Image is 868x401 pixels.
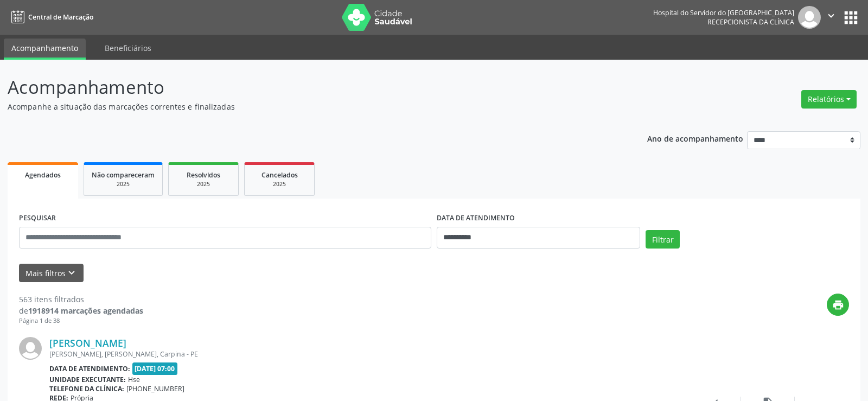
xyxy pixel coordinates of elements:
[646,230,680,249] button: Filtrar
[4,39,86,60] a: Acompanhamento
[252,180,307,188] div: 2025
[49,384,124,393] b: Telefone da clínica:
[437,210,515,227] label: DATA DE ATENDIMENTO
[19,264,84,283] button: Mais filtroskeyboard_arrow_down
[128,375,140,384] span: Hse
[832,299,844,311] i: print
[261,170,298,180] span: Cancelados
[19,294,143,305] div: 563 itens filtrados
[821,6,841,29] button: 
[49,375,126,384] b: Unidade executante:
[126,384,184,393] span: [PHONE_NUMBER]
[187,170,220,180] span: Resolvidos
[19,316,143,326] div: Página 1 de 38
[49,349,686,359] div: [PERSON_NAME], [PERSON_NAME], Carpina - PE
[798,6,821,29] img: img
[19,337,42,360] img: img
[825,10,837,22] i: 
[132,362,178,375] span: [DATE] 07:00
[92,170,155,180] span: Não compareceram
[49,337,126,349] a: [PERSON_NAME]
[8,8,93,26] a: Central de Marcação
[49,364,130,373] b: Data de atendimento:
[707,17,794,27] span: Recepcionista da clínica
[28,12,93,22] span: Central de Marcação
[92,180,155,188] div: 2025
[841,8,860,27] button: apps
[19,210,56,227] label: PESQUISAR
[8,74,604,101] p: Acompanhamento
[28,305,143,316] strong: 1918914 marcações agendadas
[827,294,849,316] button: print
[176,180,231,188] div: 2025
[25,170,61,180] span: Agendados
[19,305,143,316] div: de
[8,101,604,112] p: Acompanhe a situação das marcações correntes e finalizadas
[647,131,743,145] p: Ano de acompanhamento
[66,267,78,279] i: keyboard_arrow_down
[97,39,159,58] a: Beneficiários
[801,90,857,109] button: Relatórios
[653,8,794,17] div: Hospital do Servidor do [GEOGRAPHIC_DATA]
